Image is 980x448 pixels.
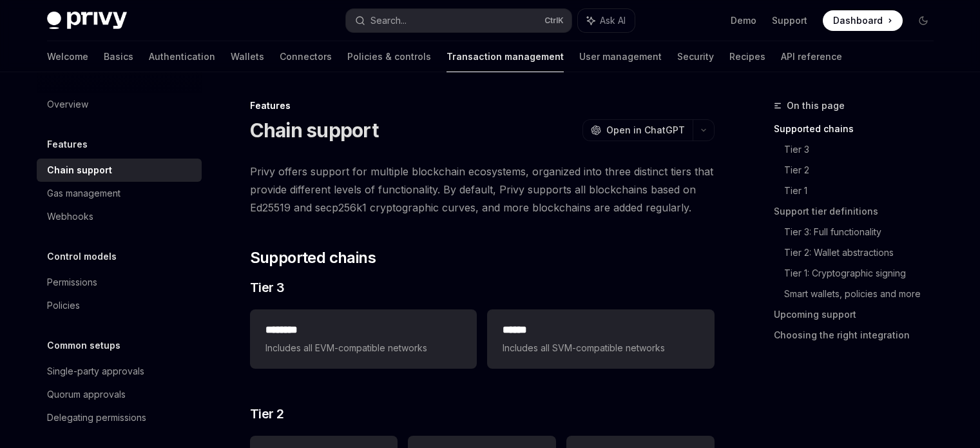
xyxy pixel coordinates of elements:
[447,41,564,72] a: Transaction management
[487,309,714,369] a: **** *Includes all SVM-compatible networks
[729,41,765,72] a: Recipes
[774,201,944,222] a: Support tier definitions
[250,162,715,217] span: Privy offers support for multiple blockchain ecosystems, organized into three distinct tiers that...
[47,41,88,72] a: Welcome
[787,98,845,113] span: On this page
[47,338,120,353] h5: Common setups
[784,139,944,160] a: Tier 3
[774,304,944,325] a: Upcoming support
[346,9,572,32] button: Search...CtrlK
[578,9,635,32] button: Ask AI
[250,278,285,297] span: Tier 3
[104,41,133,72] a: Basics
[582,119,693,141] button: Open in ChatGPT
[544,15,564,26] span: Ctrl K
[265,340,461,356] span: Includes all EVM-compatible networks
[823,10,903,31] a: Dashboard
[347,41,431,72] a: Policies & controls
[47,387,126,402] div: Quorum approvals
[784,284,944,304] a: Smart wallets, policies and more
[47,298,80,313] div: Policies
[37,182,202,205] a: Gas management
[250,99,715,112] div: Features
[503,340,698,356] span: Includes all SVM-compatible networks
[250,405,284,423] span: Tier 2
[149,41,215,72] a: Authentication
[600,14,626,27] span: Ask AI
[784,160,944,180] a: Tier 2
[37,93,202,116] a: Overview
[250,119,378,142] h1: Chain support
[280,41,332,72] a: Connectors
[37,360,202,383] a: Single-party approvals
[47,162,112,178] div: Chain support
[37,383,202,406] a: Quorum approvals
[731,14,756,27] a: Demo
[781,41,842,72] a: API reference
[47,410,146,425] div: Delegating permissions
[47,249,117,264] h5: Control models
[47,97,88,112] div: Overview
[231,41,264,72] a: Wallets
[37,205,202,228] a: Webhooks
[606,124,685,137] span: Open in ChatGPT
[579,41,662,72] a: User management
[37,406,202,429] a: Delegating permissions
[677,41,714,72] a: Security
[37,294,202,317] a: Policies
[47,137,88,152] h5: Features
[47,186,120,201] div: Gas management
[250,309,477,369] a: **** ***Includes all EVM-compatible networks
[250,248,376,268] span: Supported chains
[772,14,807,27] a: Support
[833,14,883,27] span: Dashboard
[774,325,944,346] a: Choosing the right integration
[784,180,944,201] a: Tier 1
[774,119,944,139] a: Supported chains
[47,209,93,224] div: Webhooks
[784,222,944,242] a: Tier 3: Full functionality
[37,159,202,182] a: Chain support
[37,271,202,294] a: Permissions
[370,13,407,28] div: Search...
[913,10,934,31] button: Toggle dark mode
[784,263,944,284] a: Tier 1: Cryptographic signing
[47,275,97,290] div: Permissions
[784,242,944,263] a: Tier 2: Wallet abstractions
[47,12,127,30] img: dark logo
[47,364,144,379] div: Single-party approvals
